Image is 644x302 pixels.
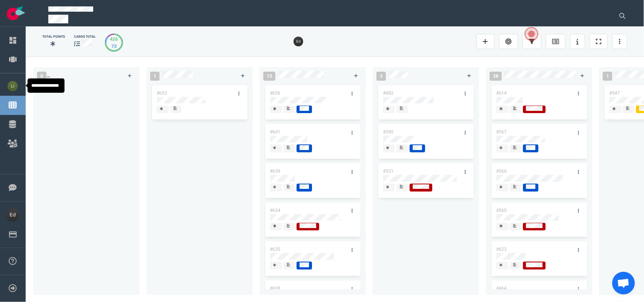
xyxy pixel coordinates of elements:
[270,129,280,135] a: #641
[270,286,280,291] a: #608
[525,27,538,41] button: Open the dialog
[383,169,393,174] a: #331
[496,90,507,96] a: #614
[377,72,386,81] span: 3
[383,129,393,135] a: #390
[496,247,507,252] a: #623
[270,247,280,252] a: #635
[603,72,612,81] span: 1
[157,90,167,96] a: #653
[150,72,160,81] span: 1
[263,72,275,81] span: 13
[609,90,620,96] a: #547
[294,37,303,46] img: 26
[110,43,118,50] div: 73
[270,208,280,213] a: #634
[496,286,507,291] a: #464
[270,169,280,174] a: #639
[270,90,280,96] a: #656
[496,129,507,135] a: #567
[74,34,96,39] div: cards total
[37,72,46,81] span: 0
[383,90,393,96] a: #482
[612,272,635,294] div: Aprire la chat
[490,72,502,81] span: 28
[110,35,118,43] div: 426
[42,34,65,39] div: Total Points
[496,169,507,174] a: #566
[496,208,507,213] a: #560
